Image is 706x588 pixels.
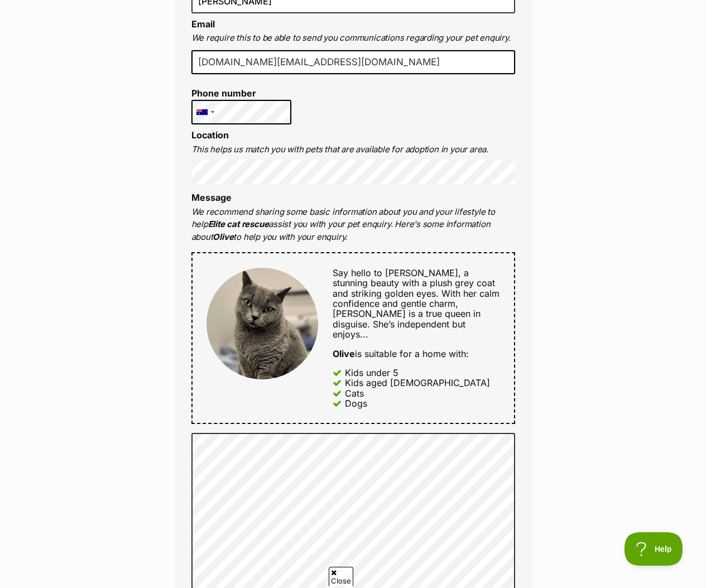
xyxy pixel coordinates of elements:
div: Kids under 5 [345,368,398,378]
strong: Olive [333,348,355,359]
label: Message [191,192,232,203]
p: This helps us match you with pets that are available for adoption in your area. [191,143,515,156]
label: Email [191,18,215,30]
img: Olive [206,268,318,379]
p: We recommend sharing some basic information about you and your lifestyle to help assist you with ... [191,206,515,244]
span: Say hello to [PERSON_NAME], a stunning beauty with a plush grey coat and striking golden eyes. Wi... [333,267,500,330]
div: is suitable for a home with: [333,349,500,359]
label: Phone number [191,88,292,98]
div: Australia: +61 [192,100,218,124]
label: Location [191,129,229,141]
iframe: Help Scout Beacon - Open [625,532,684,566]
span: Close [329,567,353,586]
strong: Elite cat rescue [208,219,269,229]
span: She’s independent but enjoys... [333,319,465,340]
div: Dogs [345,398,367,408]
p: We require this to be able to send you communications regarding your pet enquiry. [191,32,515,45]
strong: Olive [213,232,233,242]
div: Kids aged [DEMOGRAPHIC_DATA] [345,378,490,388]
div: Cats [345,388,364,398]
